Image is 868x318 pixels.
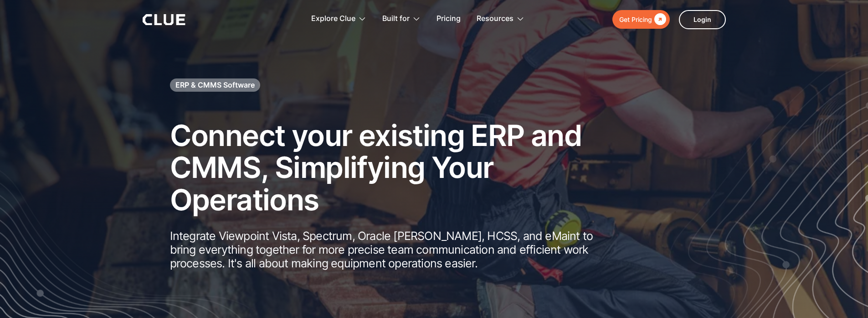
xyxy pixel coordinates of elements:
[437,5,461,33] a: Pricing
[170,120,603,216] h2: Connect your existing ERP and CMMS, Simplifying Your Operations
[311,5,355,33] div: Explore Clue
[477,5,524,33] div: Resources
[612,10,670,29] a: Get Pricing
[382,5,410,33] div: Built for
[175,80,255,90] h1: ERP & CMMS Software
[679,10,726,29] a: Login
[170,229,603,270] p: Integrate Viewpoint Vista, Spectrum, Oracle [PERSON_NAME], HCSS, and eMaint to bring everything t...
[619,14,652,25] div: Get Pricing
[382,5,421,33] div: Built for
[652,14,666,25] div: 
[477,5,514,33] div: Resources
[311,5,366,33] div: Explore Clue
